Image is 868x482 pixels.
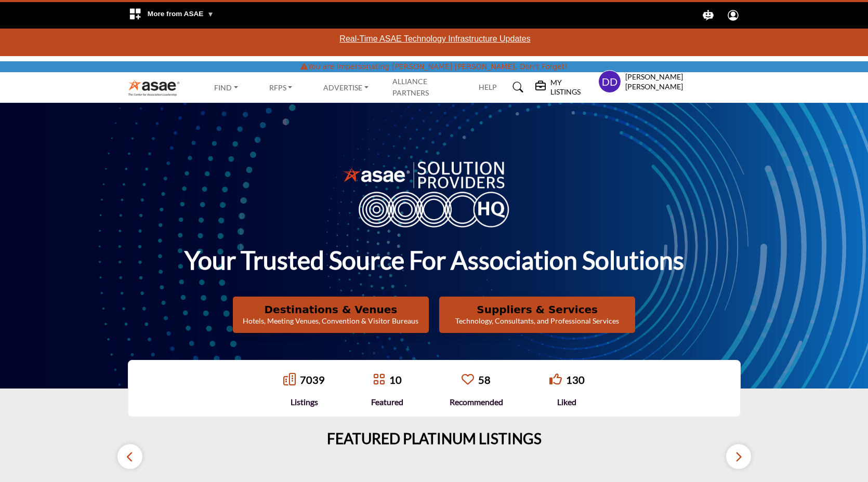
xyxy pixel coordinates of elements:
[442,316,632,326] p: Technology, Consultants, and Professional Services
[389,373,402,386] a: 10
[462,373,474,387] a: Go to Recommended
[550,78,593,97] h5: My Listings
[236,316,426,326] p: Hotels, Meeting Venues, Convention & Visitor Bureaus
[185,244,684,276] h1: Your Trusted Source for Association Solutions
[283,396,325,408] div: Listings
[316,80,376,95] a: Advertise
[439,297,635,333] button: Suppliers & Services Technology, Consultants, and Professional Services
[392,77,429,97] a: Alliance Partners
[442,303,632,316] h2: Suppliers & Services
[327,430,542,448] h2: FEATURED PLATINUM LISTINGS
[262,80,300,95] a: RFPs
[450,396,503,408] div: Recommended
[535,78,593,97] div: My Listings
[373,373,385,387] a: Go to Featured
[549,396,585,408] div: Liked
[148,10,214,18] span: More from ASAE
[122,2,220,29] div: More from ASAE
[598,70,621,93] button: Show hide supplier dropdown
[371,396,403,408] div: Featured
[339,34,530,43] a: Real-Time ASAE Technology Infrastructure Updates
[300,373,325,386] a: 7039
[625,72,741,92] h5: [PERSON_NAME] [PERSON_NAME]
[236,303,426,316] h2: Destinations & Venues
[479,83,497,91] a: Help
[207,80,245,95] a: Find
[233,297,429,333] button: Destinations & Venues Hotels, Meeting Venues, Convention & Visitor Bureaus
[128,79,186,96] img: Site Logo
[343,159,525,227] img: image
[566,373,585,386] a: 130
[478,373,491,386] a: 58
[549,373,562,385] i: Go to Liked
[503,79,530,96] a: Search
